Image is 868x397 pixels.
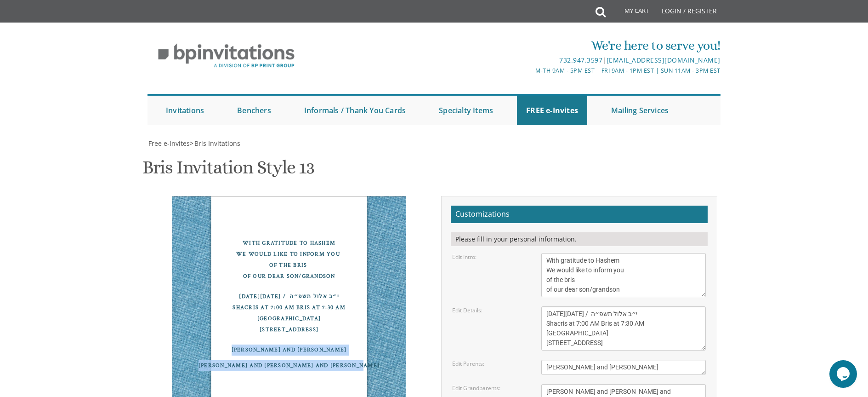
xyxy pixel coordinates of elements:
textarea: With gratitude to Hashem We would like to inform you of the bris of our dear son/grandson [541,253,706,297]
div: Please fill in your personal information. [451,232,708,246]
div: [DATE][DATE] / י״ב אלול תשפ״ה Shacris at 7:00 AM Bris at 7:30 AM [GEOGRAPHIC_DATA] [STREET_ADDRESS] [191,291,387,335]
div: With gratitude to Hashem We would like to inform you of the bris of our dear son/grandson [191,238,387,282]
span: Free e-Invites [148,139,190,148]
textarea: This Shabbos, Parshas Bo At our home [STREET_ADDRESS][PERSON_NAME] [541,306,706,351]
div: M-Th 9am - 5pm EST | Fri 9am - 1pm EST | Sun 11am - 3pm EST [339,66,720,75]
a: 732.947.3597 [559,56,602,64]
iframe: chat widget [829,360,859,388]
img: BP Invitation Loft [148,37,305,75]
div: [PERSON_NAME] and [PERSON_NAME] and [PERSON_NAME] [191,360,387,371]
span: > [190,139,240,148]
a: My Cart [605,1,655,24]
a: Free e-Invites [148,139,190,148]
a: Invitations [157,96,213,125]
div: [PERSON_NAME] and [PERSON_NAME] [191,345,387,356]
label: Edit Grandparents: [452,384,500,392]
h2: Customizations [451,206,708,223]
div: | [339,55,720,66]
a: Informals / Thank You Cards [295,96,415,125]
a: FREE e-Invites [517,96,587,125]
a: Mailing Services [602,96,678,125]
label: Edit Intro: [452,253,477,261]
label: Edit Details: [452,306,482,314]
span: Bris Invitations [194,139,240,148]
h1: Bris Invitation Style 13 [142,157,314,184]
a: Specialty Items [430,96,502,125]
a: Bris Invitations [193,139,240,148]
a: [EMAIL_ADDRESS][DOMAIN_NAME] [607,56,720,64]
div: We're here to serve you! [339,36,720,55]
textarea: [PERSON_NAME] and [PERSON_NAME] [541,360,706,375]
label: Edit Parents: [452,360,484,368]
a: Benchers [228,96,280,125]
